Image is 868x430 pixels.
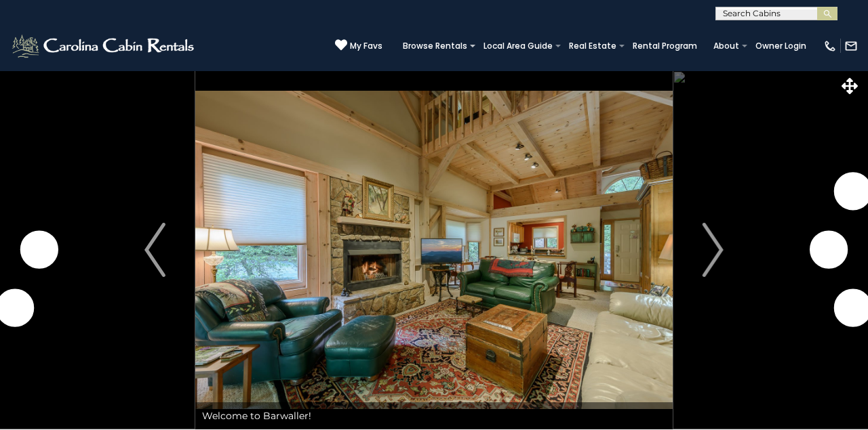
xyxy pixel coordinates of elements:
[335,39,382,53] a: My Favs
[144,223,165,277] img: arrow
[115,70,195,429] button: Previous
[823,39,837,53] img: phone-regular-white.png
[844,39,858,53] img: mail-regular-white.png
[749,37,813,56] a: Owner Login
[477,37,559,56] a: Local Area Guide
[703,223,723,277] img: arrow
[10,33,198,60] img: White-1-2.png
[562,37,623,56] a: Real Estate
[350,40,382,52] span: My Favs
[673,70,753,429] button: Next
[626,37,704,56] a: Rental Program
[195,402,673,429] div: Welcome to Barwaller!
[707,37,746,56] a: About
[396,37,474,56] a: Browse Rentals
